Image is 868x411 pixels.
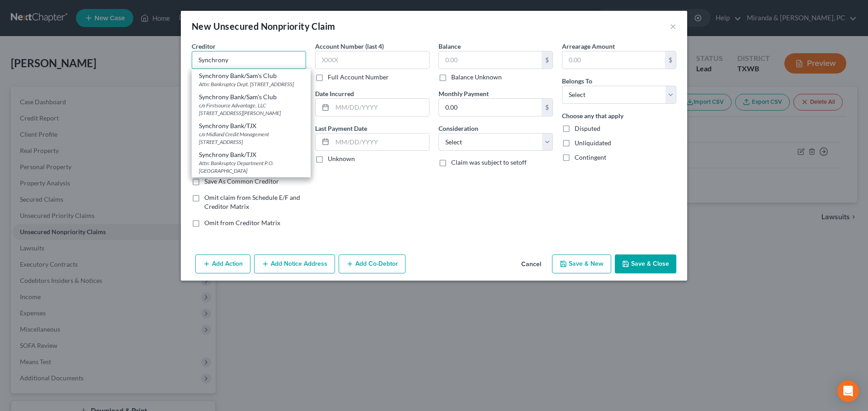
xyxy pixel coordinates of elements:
label: Balance Unknown [451,73,502,82]
button: × [670,21,676,32]
button: Add Notice Address [254,254,335,273]
label: Monthly Payment [439,89,489,98]
input: 0.00 [562,51,665,69]
label: Last Payment Date [315,124,367,133]
div: Synchrony Bank/Sam's Club [199,71,303,80]
span: Creditor [192,42,216,50]
div: $ [542,51,552,69]
div: Synchrony Bank/TJX [199,121,303,130]
div: Open Intercom Messenger [837,380,859,402]
div: Synchrony Bank/Sam's Club [199,92,303,102]
span: Unliquidated [575,139,611,147]
input: XXXX [315,51,429,69]
div: c/o Midland Credit Management [STREET_ADDRESS] [199,130,303,146]
label: Save As Common Creditor [204,177,279,186]
span: Claim was subject to setoff [451,158,527,166]
div: Attn: Bankruptcy Department P.O. [GEOGRAPHIC_DATA] [199,159,303,175]
button: Add Action [195,254,250,273]
div: c/o Firstsource Advantage, LLC [STREET_ADDRESS][PERSON_NAME] [199,102,303,117]
label: Arrearage Amount [562,42,615,51]
span: Omit from Creditor Matrix [204,219,280,226]
div: New Unsecured Nonpriority Claim [192,20,335,32]
label: Consideration [439,124,478,133]
label: Choose any that apply [562,111,623,120]
label: Date Incurred [315,89,354,98]
button: Save & Close [615,254,676,273]
label: Full Account Number [328,73,389,82]
button: Add Co-Debtor [339,254,406,273]
input: 0.00 [439,51,542,69]
label: Balance [439,42,461,51]
label: Account Number (last 4) [315,42,384,51]
div: $ [542,99,552,116]
div: $ [665,51,676,69]
label: Unknown [328,154,355,163]
span: Omit claim from Schedule E/F and Creditor Matrix [204,194,300,210]
input: Search creditor by name... [192,51,306,69]
button: Cancel [514,255,548,273]
button: Save & New [552,254,611,273]
input: MM/DD/YYYY [332,99,429,116]
span: Disputed [575,125,600,132]
div: Attn: Bankruptcy Dept. [STREET_ADDRESS] [199,80,303,88]
span: Belongs To [562,77,592,85]
span: Contingent [575,153,606,161]
input: MM/DD/YYYY [332,134,429,151]
div: Synchrony Bank/TJX [199,150,303,159]
input: 0.00 [439,99,542,116]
